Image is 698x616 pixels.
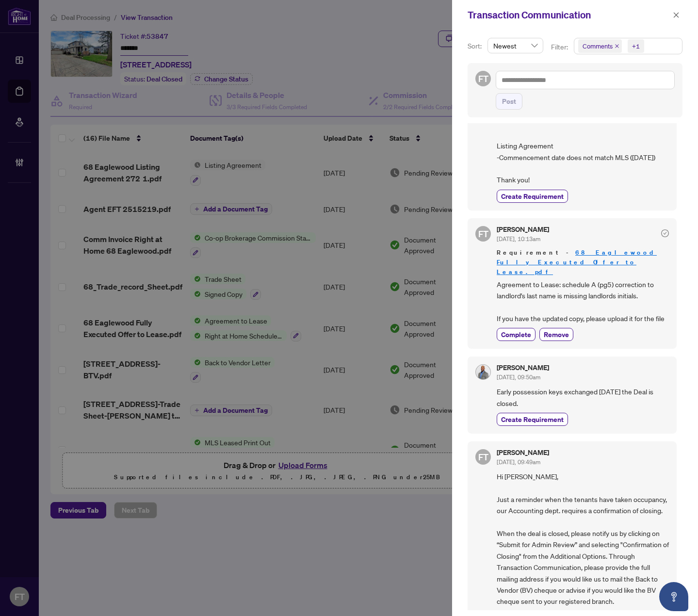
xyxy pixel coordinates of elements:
div: Transaction Communication [468,8,670,22]
h5: [PERSON_NAME] [497,226,549,233]
span: Comments [578,39,622,53]
button: Open asap [659,582,688,611]
button: Remove [539,328,573,341]
span: Remove [544,329,569,340]
span: close [673,12,680,18]
h5: [PERSON_NAME] [497,449,549,456]
img: Profile Icon [476,365,490,379]
span: [DATE], 09:50am [497,373,540,381]
button: Post [496,93,522,110]
p: Sort: [468,41,484,51]
span: Complete [501,329,531,340]
span: Early possession keys exchanged [DATE] the Deal is closed. [497,386,669,409]
span: FT [478,450,488,464]
span: Comments [583,41,613,51]
span: Create Requirement [501,414,564,424]
a: 68 Eaglewood Fully Executed Offer to Lease.pdf [497,248,657,276]
p: Filter: [551,42,569,52]
span: [DATE], 10:13am [497,235,540,243]
span: [DATE], 09:49am [497,458,540,466]
span: close [615,44,619,49]
button: Create Requirement [497,413,568,426]
span: Newest [493,38,537,53]
button: Complete [497,328,536,341]
div: +1 [632,41,640,51]
span: FT [478,227,488,241]
h5: [PERSON_NAME] [497,364,549,371]
span: FT [478,72,488,85]
button: Create Requirement [497,190,568,203]
span: check-circle [661,229,669,237]
span: Agreement to Lease: schedule A (pg5) correction to landlord's last name is missing landlords init... [497,279,669,324]
span: Create Requirement [501,191,564,201]
span: Requirement - [497,248,669,277]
